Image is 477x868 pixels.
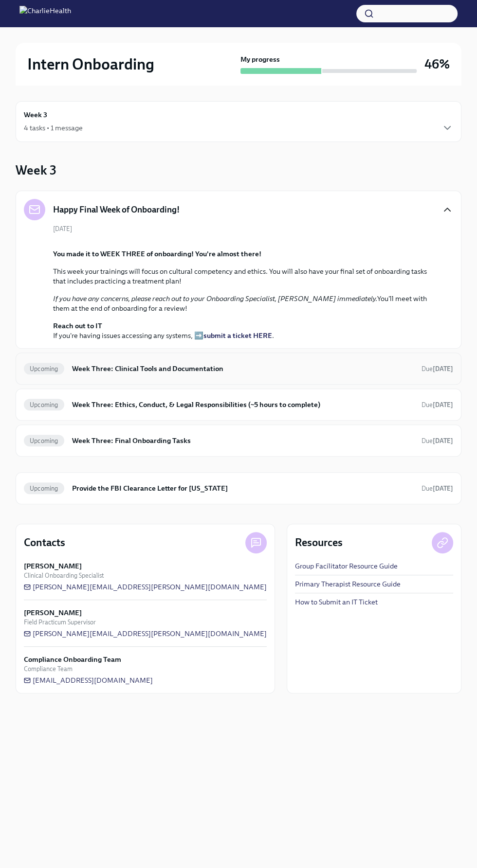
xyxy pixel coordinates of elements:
span: Due [422,365,453,372]
a: [PERSON_NAME][EMAIL_ADDRESS][PERSON_NAME][DOMAIN_NAME] [24,629,267,638]
span: Upcoming [24,401,64,408]
h2: Intern Onboarding [27,54,154,74]
span: Due [422,485,453,492]
strong: [DATE] [433,365,453,372]
p: This week your trainings will focus on cultural competency and ethics. You will also have your fi... [53,266,438,286]
h4: Resources [295,535,343,550]
em: If you have any concerns, please reach out to your Onboarding Specialist, [PERSON_NAME] immediately. [53,294,377,303]
h3: Week 3 [16,161,56,179]
strong: [DATE] [433,485,453,492]
a: UpcomingProvide the FBI Clearance Letter for [US_STATE]Due[DATE] [24,480,453,496]
h3: 46% [424,55,450,73]
span: Field Practicum Supervisor [24,618,96,627]
div: 4 tasks • 1 message [24,123,83,133]
span: September 29th, 2025 07:00 [422,400,453,409]
strong: [PERSON_NAME] [24,608,82,618]
strong: My progress [240,54,280,64]
h4: Contacts [24,535,65,550]
a: UpcomingWeek Three: Final Onboarding TasksDue[DATE] [24,433,453,448]
p: You'll meet with them at the end of onboarding for a review! [53,294,438,313]
span: [DATE] [53,224,72,233]
h5: Happy Final Week of Onboarding! [53,204,180,215]
strong: [DATE] [433,437,453,444]
strong: [PERSON_NAME] [24,561,82,571]
span: September 27th, 2025 07:00 [422,436,453,445]
h6: Provide the FBI Clearance Letter for [US_STATE] [72,483,414,494]
span: September 29th, 2025 07:00 [422,364,453,373]
span: October 14th, 2025 07:00 [422,484,453,493]
img: CharlieHealth [19,6,71,21]
p: If you're having issues accessing any systems, ➡️ . [53,321,438,340]
a: UpcomingWeek Three: Ethics, Conduct, & Legal Responsibilities (~5 hours to complete)Due[DATE] [24,397,453,412]
strong: [DATE] [433,401,453,408]
a: Primary Therapist Resource Guide [295,579,401,589]
span: Upcoming [24,485,64,492]
span: Upcoming [24,437,64,444]
h6: Week Three: Final Onboarding Tasks [72,435,414,446]
a: [EMAIL_ADDRESS][DOMAIN_NAME] [24,675,153,685]
strong: You made it to WEEK THREE of onboarding! You're almost there! [53,249,261,258]
h6: Week Three: Clinical Tools and Documentation [72,363,414,374]
span: Clinical Onboarding Specialist [24,571,104,580]
h6: Week 3 [24,109,47,120]
span: Upcoming [24,365,64,372]
a: How to Submit an IT Ticket [295,597,378,607]
strong: Compliance Onboarding Team [24,655,121,664]
a: submit a ticket HERE [203,331,272,340]
h6: Week Three: Ethics, Conduct, & Legal Responsibilities (~5 hours to complete) [72,399,414,410]
a: [PERSON_NAME][EMAIL_ADDRESS][PERSON_NAME][DOMAIN_NAME] [24,582,267,592]
strong: Reach out to IT [53,321,102,330]
span: Due [422,437,453,444]
span: Due [422,401,453,408]
a: Group Facilitator Resource Guide [295,561,398,571]
a: UpcomingWeek Three: Clinical Tools and DocumentationDue[DATE] [24,361,453,376]
span: Compliance Team [24,664,73,673]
